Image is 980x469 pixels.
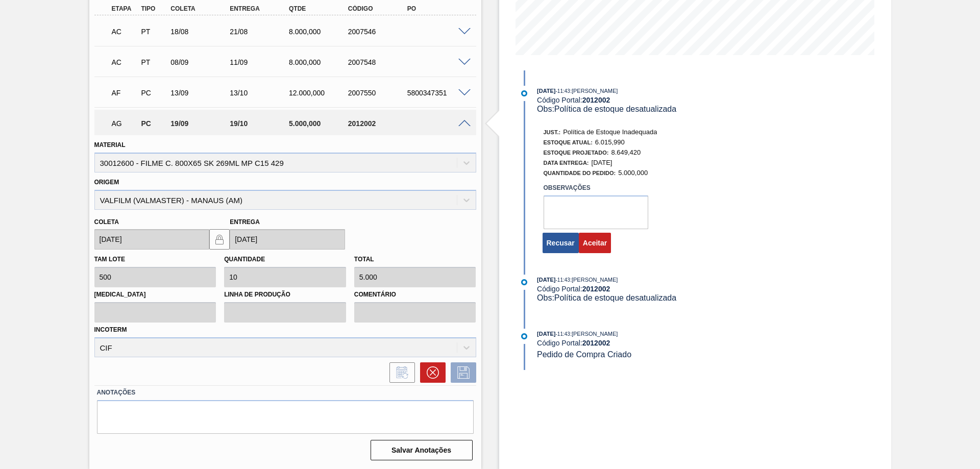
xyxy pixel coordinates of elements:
[544,150,609,156] span: Estoque Projetado:
[354,256,374,263] label: Total
[112,119,137,128] p: AG
[109,5,140,12] div: Etapa
[227,119,293,128] div: 19/10/2025
[543,233,579,253] button: Recusar
[94,326,127,333] label: Incoterm
[556,331,570,337] span: - 11:43
[537,277,555,283] span: [DATE]
[224,287,346,302] label: Linha de Produção
[213,233,226,245] img: locked
[346,89,412,97] div: 2007550
[582,96,610,104] strong: 2012002
[592,159,612,166] span: [DATE]
[138,5,169,12] div: Tipo
[537,293,676,302] span: Obs: Política de estoque desatualizada
[570,88,618,94] span: : [PERSON_NAME]
[618,169,648,177] span: 5.000,000
[138,58,169,66] div: Pedido de Transferência
[94,141,126,149] label: Material
[286,89,353,97] div: 12.000,000
[112,89,137,97] p: AF
[286,58,353,66] div: 8.000,000
[168,89,234,97] div: 13/09/2025
[224,256,265,263] label: Quantidade
[544,160,589,166] span: Data Entrega:
[138,28,169,36] div: Pedido de Transferência
[94,287,216,302] label: [MEDICAL_DATA]
[556,88,570,94] span: - 11:43
[346,28,412,36] div: 2007546
[112,58,137,66] p: AC
[537,331,555,337] span: [DATE]
[582,285,610,293] strong: 2012002
[97,385,474,400] label: Anotações
[168,58,234,66] div: 08/09/2025
[563,128,657,136] span: Política de Estoque Inadequada
[446,362,476,383] div: Salvar Pedido
[112,28,137,36] p: AC
[384,362,415,383] div: Informar alteração no pedido
[544,181,648,195] label: Observações
[230,229,345,250] input: dd/mm/yyyy
[346,5,412,12] div: Código
[209,229,230,250] button: locked
[109,82,140,104] div: Aguardando Faturamento
[227,58,293,66] div: 11/09/2025
[537,350,631,359] span: Pedido de Compra Criado
[227,5,293,12] div: Entrega
[521,90,527,96] img: atual
[227,28,293,36] div: 21/08/2025
[537,339,779,347] div: Código Portal:
[415,362,446,383] div: Cancelar pedido
[286,28,353,36] div: 8.000,000
[371,440,473,460] button: Salvar Anotações
[227,89,293,97] div: 13/10/2025
[346,58,412,66] div: 2007548
[94,229,210,250] input: dd/mm/yyyy
[405,5,471,12] div: PO
[168,119,234,128] div: 19/09/2025
[544,139,593,145] span: Estoque Atual:
[230,218,260,226] label: Entrega
[168,28,234,36] div: 18/08/2025
[537,96,779,104] div: Código Portal:
[286,119,353,128] div: 5.000,000
[537,285,779,293] div: Código Portal:
[354,287,476,302] label: Comentário
[582,339,610,347] strong: 2012002
[544,170,616,176] span: Quantidade do Pedido:
[537,88,555,94] span: [DATE]
[286,5,353,12] div: Qtde
[94,256,125,263] label: Tam lote
[109,51,140,73] div: Aguardando Composição de Carga
[94,179,119,186] label: Origem
[138,119,169,128] div: Pedido de Compra
[570,331,618,337] span: : [PERSON_NAME]
[405,89,471,97] div: 5800347351
[521,333,527,339] img: atual
[521,279,527,285] img: atual
[346,119,412,128] div: 2012002
[138,89,169,97] div: Pedido de Compra
[544,129,561,135] span: Just.:
[556,277,570,283] span: - 11:43
[595,138,625,146] span: 6.015,990
[168,5,234,12] div: Coleta
[611,149,641,156] span: 8.649,420
[109,20,140,43] div: Aguardando Composição de Carga
[537,105,676,113] span: Obs: Política de estoque desatualizada
[109,112,140,135] div: Aguardando Aprovação do Gestor
[94,218,119,226] label: Coleta
[579,233,611,253] button: Aceitar
[570,277,618,283] span: : [PERSON_NAME]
